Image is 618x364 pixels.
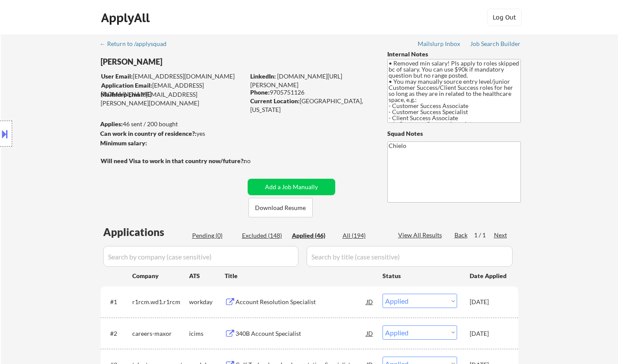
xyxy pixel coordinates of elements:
[103,246,298,267] input: Search by company (case sensitive)
[307,246,513,267] input: Search by title (case sensitive)
[418,41,461,47] div: Mailslurp Inbox
[343,231,386,240] div: All (194)
[250,89,270,96] strong: Phone:
[366,294,374,309] div: JD
[248,179,335,195] button: Add a Job Manually
[244,157,268,165] div: no
[242,231,285,240] div: Excluded (148)
[470,40,521,49] a: Job Search Builder
[470,41,521,47] div: Job Search Builder
[470,329,508,338] div: [DATE]
[100,120,245,128] div: 46 sent / 200 bought
[383,268,457,283] div: Status
[494,231,508,239] div: Next
[250,72,342,89] a: [DOMAIN_NAME][URL][PERSON_NAME]
[101,56,279,67] div: [PERSON_NAME]
[249,198,313,217] button: Download Resume
[235,298,366,306] div: Account Resolution Specialist
[250,97,373,114] div: [GEOGRAPHIC_DATA], [US_STATE]
[110,298,125,306] div: #1
[132,272,189,280] div: Company
[487,9,522,26] button: Log Out
[387,50,521,59] div: Internal Notes
[250,88,373,97] div: 9705751126
[387,129,521,138] div: Squad Notes
[100,129,242,138] div: yes
[189,272,225,280] div: ATS
[474,231,494,239] div: 1 / 1
[189,329,225,338] div: icims
[132,329,189,338] div: careers-maxor
[470,298,508,306] div: [DATE]
[101,10,152,25] div: ApplyAll
[101,81,245,98] div: [EMAIL_ADDRESS][DOMAIN_NAME]
[110,329,125,338] div: #2
[470,272,508,280] div: Date Applied
[225,272,374,280] div: Title
[101,72,245,81] div: [EMAIL_ADDRESS][DOMAIN_NAME]
[103,227,189,237] div: Applications
[100,41,175,47] div: ← Return to /applysquad
[192,231,235,240] div: Pending (0)
[292,231,335,240] div: Applied (46)
[418,40,461,49] a: Mailslurp Inbox
[101,90,245,107] div: [EMAIL_ADDRESS][PERSON_NAME][DOMAIN_NAME]
[455,231,468,239] div: Back
[366,325,374,341] div: JD
[132,298,189,306] div: r1rcm.wd1.r1rcm
[250,72,276,80] strong: LinkedIn:
[398,231,445,239] div: View All Results
[189,298,225,306] div: workday
[250,97,300,105] strong: Current Location:
[235,329,366,338] div: 340B Account Specialist
[100,40,175,49] a: ← Return to /applysquad
[101,157,245,164] strong: Will need Visa to work in that country now/future?:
